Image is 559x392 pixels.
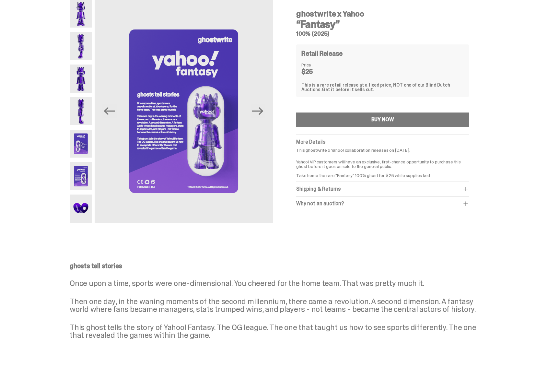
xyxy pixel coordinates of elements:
[70,130,92,158] img: Yahoo-HG---5.png
[251,104,265,118] button: Next
[296,113,469,127] button: BUY NOW
[296,19,469,30] h3: “Fantasy”
[296,186,469,192] div: Shipping & Returns
[296,155,469,178] p: Yahoo! VIP customers will have an exclusive, first-chance opportunity to purchase this ghost befo...
[296,138,325,145] span: More Details
[70,263,484,269] p: ghosts tell stories
[322,87,374,92] span: Get it before it sells out.
[296,31,469,37] h5: 100% (2025)
[70,195,92,222] img: Yahoo-HG---7.png
[102,104,117,118] button: Previous
[301,68,334,75] dd: $25
[70,279,484,287] p: Once upon a time, sports were one-dimensional. You cheered for the home team. That was pretty muc...
[371,117,394,122] div: BUY NOW
[70,298,484,313] p: Then one day, in the waning moments of the second millennium, there came a revolution. A second d...
[296,148,469,152] p: This ghostwrite x Yahoo! collaboration releases on [DATE].
[70,32,92,60] img: Yahoo-HG---2.png
[296,10,469,18] h4: ghostwrite x Yahoo
[70,97,92,125] img: Yahoo-HG---4.png
[70,162,92,190] img: Yahoo-HG---6.png
[301,63,334,67] dt: Price
[301,83,464,92] div: This is a rare retail release at a fixed price, NOT one of our Blind Dutch Auctions.
[70,65,92,92] img: Yahoo-HG---3.png
[301,50,343,57] h4: Retail Release
[296,200,469,207] div: Why not an auction?
[70,324,484,339] p: This ghost tells the story of Yahoo! Fantasy. The OG league. The one that taught us how to see sp...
